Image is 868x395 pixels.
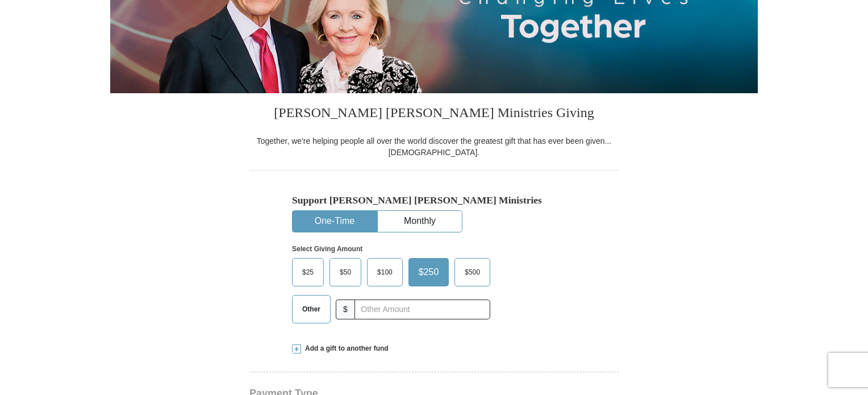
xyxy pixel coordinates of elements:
[297,301,326,318] span: Other
[292,245,362,253] strong: Select Giving Amount
[459,264,486,281] span: $500
[336,300,355,319] span: $
[378,211,462,232] button: Monthly
[249,93,619,135] h3: [PERSON_NAME] [PERSON_NAME] Ministries Giving
[301,344,389,354] span: Add a gift to another fund
[293,211,377,232] button: One-Time
[292,194,576,206] h5: Support [PERSON_NAME] [PERSON_NAME] Ministries
[297,264,319,281] span: $25
[334,264,357,281] span: $50
[372,264,398,281] span: $100
[413,264,445,281] span: $250
[354,300,490,319] input: Other Amount
[249,135,619,158] div: Together, we're helping people all over the world discover the greatest gift that has ever been g...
